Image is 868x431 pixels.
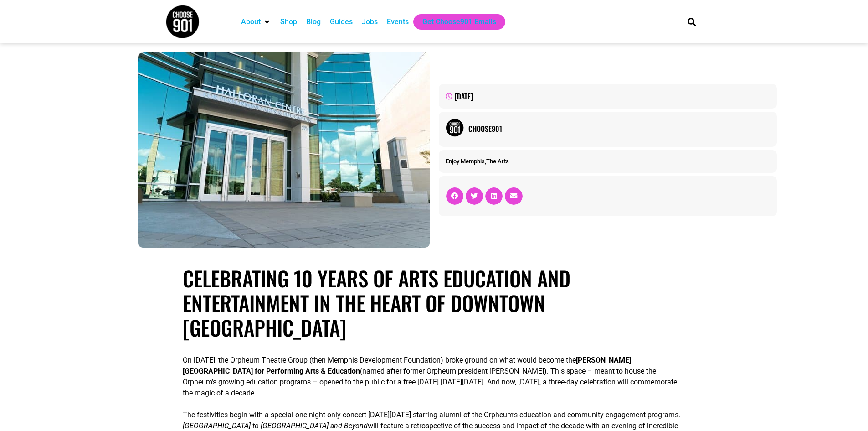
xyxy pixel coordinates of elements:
a: Jobs [362,16,378,27]
a: Guides [330,16,353,27]
a: Enjoy Memphis [446,158,485,165]
a: The Arts [486,158,509,165]
h1: Celebrating 10 years of arts education and entertainment in the heart of Downtown [GEOGRAPHIC_DATA] [183,266,685,340]
img: Picture of Choose901 [446,119,464,137]
div: Share on email [505,187,522,205]
a: Events [387,16,409,27]
a: Shop [280,16,297,27]
span: (named after former Orpheum president [PERSON_NAME]). This space – meant to house the Orpheum’s g... [183,367,677,397]
span: The festivities begin with a special one night-only concert [DATE][DATE] starring alumni of the O... [183,410,680,419]
div: About [236,14,276,30]
div: Share on facebook [446,187,463,205]
nav: Main nav [236,14,672,30]
a: Choose901 [468,123,770,134]
time: [DATE] [455,91,473,102]
a: About [241,16,261,27]
div: Search [684,14,699,29]
div: Share on twitter [466,187,483,205]
span: [GEOGRAPHIC_DATA] to [GEOGRAPHIC_DATA] and Beyond [183,421,368,430]
a: Blog [306,16,321,27]
span: On [DATE], the Orpheum Theatre Group (then Memphis Development Foundation) broke ground on what w... [183,356,576,364]
div: Share on linkedin [485,187,503,205]
a: Get Choose901 Emails [422,16,496,27]
span: , [446,158,509,165]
